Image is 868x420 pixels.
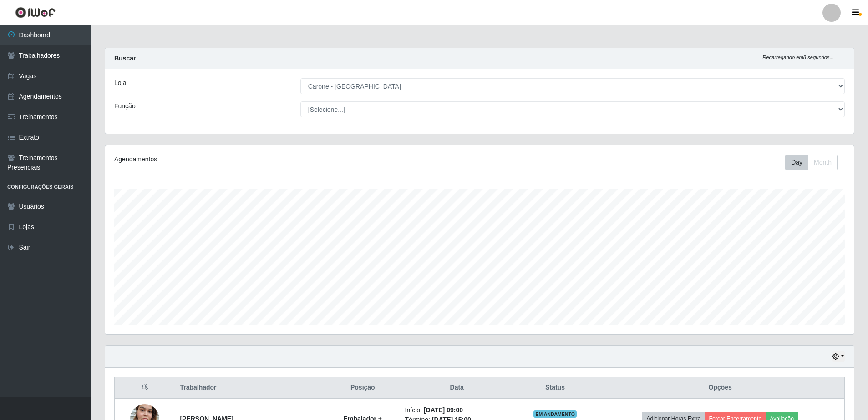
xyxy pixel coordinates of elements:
[808,155,838,170] button: Month
[114,78,126,88] label: Loja
[114,55,136,62] strong: Buscar
[762,55,834,60] i: Recarregando em 8 segundos...
[114,155,411,164] div: Agendamentos
[596,377,844,399] th: Opções
[15,7,56,18] img: CoreUI Logo
[785,155,845,170] div: Toolbar with button groups
[400,377,514,399] th: Data
[326,377,400,399] th: Posição
[405,405,509,415] li: Início:
[174,377,326,399] th: Trabalhador
[424,406,463,414] time: [DATE] 09:00
[114,101,136,111] label: Função
[514,377,596,399] th: Status
[785,155,808,170] button: Day
[533,410,577,418] span: EM ANDAMENTO
[785,155,838,170] div: First group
